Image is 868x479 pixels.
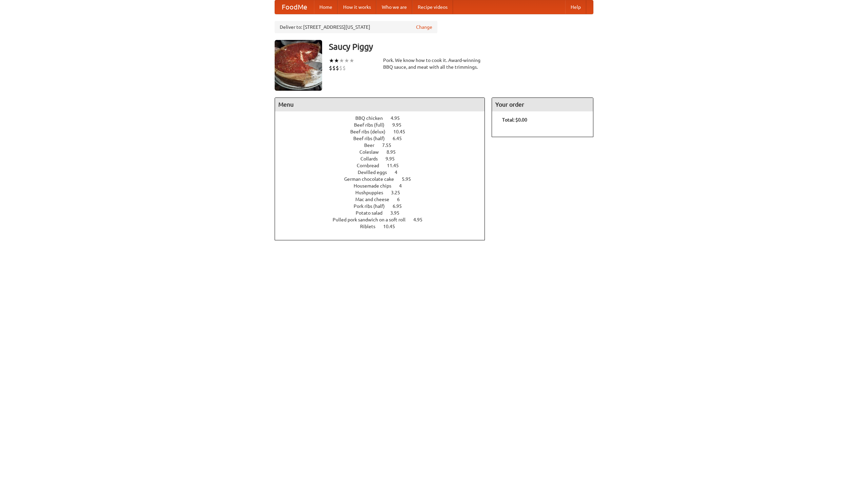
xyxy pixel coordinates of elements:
span: Pork ribs (half) [354,203,392,209]
span: Pulled pork sandwich on a soft roll [333,217,412,222]
a: Housemade chips 4 [354,183,414,189]
span: 4.95 [391,115,407,121]
b: Total: $0.00 [502,117,527,123]
span: Beef ribs (full) [354,122,391,128]
span: Hushpuppies [355,190,390,195]
span: 4.95 [413,217,429,222]
span: 10.45 [383,224,402,229]
a: Devilled eggs 4 [358,170,410,175]
a: Potato salad 3.95 [356,210,412,216]
li: $ [332,64,336,72]
a: FoodMe [275,0,314,14]
a: Cornbread 11.45 [357,163,411,168]
h4: Menu [275,98,485,111]
span: Potato salad [356,210,389,216]
a: Pork ribs (half) 6.95 [354,203,414,209]
a: How it works [338,0,376,14]
span: Housemade chips [354,183,398,189]
img: angular.jpg [275,40,322,91]
span: German chocolate cake [344,176,401,182]
span: Devilled eggs [358,170,394,175]
span: Cornbread [357,163,386,168]
li: ★ [349,57,354,64]
span: 5.95 [402,176,418,182]
li: $ [339,64,342,72]
div: Pork. We know how to cook it. Award-winning BBQ sauce, and meat with all the trimmings. [383,57,485,70]
span: Mac and cheese [355,197,396,202]
a: German chocolate cake 5.95 [344,176,423,182]
a: Help [565,0,586,14]
span: 3.25 [391,190,407,195]
span: 7.55 [382,143,398,148]
span: 4 [395,170,404,175]
span: 9.95 [386,156,401,161]
h3: Saucy Piggy [329,40,593,53]
a: Hushpuppies 3.25 [355,190,413,195]
span: Riblets [360,224,382,229]
div: Deliver to: [STREET_ADDRESS][US_STATE] [275,21,437,33]
li: ★ [329,57,334,64]
span: Beer [364,143,381,148]
a: Home [314,0,338,14]
span: Beef ribs (half) [353,136,392,141]
a: Change [416,24,432,30]
span: 8.95 [387,149,402,155]
li: $ [329,64,332,72]
li: ★ [334,57,339,64]
span: BBQ chicken [355,115,390,121]
li: ★ [344,57,349,64]
a: Who we are [376,0,412,14]
a: Beer 7.55 [364,143,404,148]
span: 6 [397,197,407,202]
a: Pulled pork sandwich on a soft roll 4.95 [333,217,435,222]
span: 4 [399,183,409,189]
span: 3.95 [390,210,406,216]
span: 10.45 [393,129,412,134]
a: Beef ribs (full) 9.95 [354,122,414,128]
a: Mac and cheese 6 [355,197,412,202]
a: Riblets 10.45 [360,224,408,229]
a: Recipe videos [412,0,453,14]
a: Collards 9.95 [360,156,407,161]
a: BBQ chicken 4.95 [355,115,412,121]
a: Beef ribs (half) 6.45 [353,136,414,141]
span: Collards [360,156,384,161]
span: Beef ribs (delux) [350,129,392,134]
li: ★ [339,57,344,64]
li: $ [342,64,346,72]
span: 11.45 [387,163,406,168]
a: Coleslaw 8.95 [359,149,408,155]
li: $ [336,64,339,72]
h4: Your order [492,98,593,111]
span: Coleslaw [359,149,386,155]
a: Beef ribs (delux) 10.45 [350,129,418,134]
span: 6.45 [393,136,409,141]
span: 9.95 [392,122,408,128]
span: 6.95 [393,203,409,209]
